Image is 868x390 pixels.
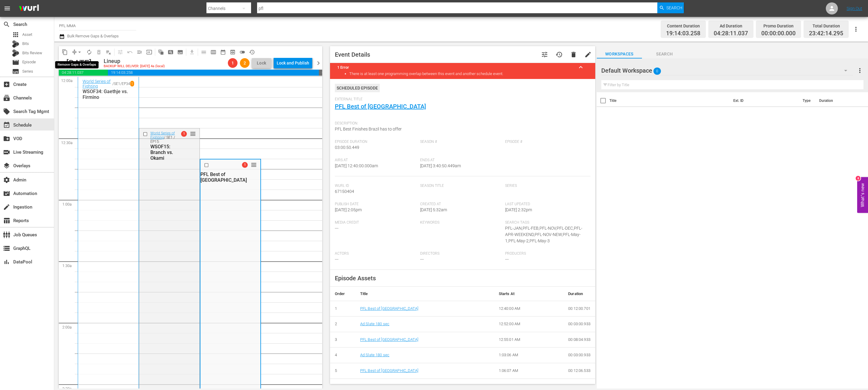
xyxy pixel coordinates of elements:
span: Event History [555,51,563,58]
span: Asset [12,31,19,38]
span: Reports [3,217,10,224]
span: Media Credit [335,220,417,225]
span: Create [3,81,10,88]
span: Create Series Block [175,47,185,57]
a: PFL Best of [GEOGRAPHIC_DATA] [335,103,426,110]
span: Automation [3,190,10,197]
span: 1 [181,131,187,137]
th: Order [330,287,355,301]
span: Create Search Block [166,47,175,57]
span: Search Tags [505,220,587,225]
span: 2 [240,61,250,65]
p: SE1 / [114,82,122,86]
span: chevron_right [315,59,322,67]
span: 04:28:11.037 [714,30,748,37]
span: calendar_view_week_outlined [210,49,216,55]
div: Default Workspace [601,62,853,79]
span: Bits Review [22,50,42,56]
td: 00:03:00.933 [563,348,595,363]
div: Bits Review [12,49,19,57]
span: 67150404 [335,189,354,194]
th: Title [355,287,494,301]
span: 1 [228,61,237,65]
span: compress [71,49,77,55]
td: 3 [330,332,355,348]
span: Series [22,68,33,74]
span: reorder [190,131,196,137]
p: EP34 [122,82,130,86]
button: history [552,47,566,62]
button: Open Feedback Widget [857,177,868,213]
li: There is at least one programming overlap between this event and another schedule event. [349,71,588,76]
span: Description: [335,121,587,126]
span: Revert to Primary Episode [125,47,135,57]
span: Season # [420,140,502,144]
div: Total Duration [809,22,843,30]
button: reorder [251,162,257,168]
span: --- [420,257,424,262]
div: PFL Best of [GEOGRAPHIC_DATA] [200,171,259,183]
span: menu [4,5,11,12]
div: 8 [856,176,860,181]
span: toggle_off [239,49,245,55]
span: Episode [12,59,19,66]
div: Lineup [104,58,165,64]
a: World Series of Fighting [150,131,175,140]
span: Loop Content [84,47,94,57]
span: arrow_drop_down [77,49,83,55]
td: 2 [330,316,355,332]
span: 00:17:45.705 [319,70,322,76]
div: Lock and Publish [277,58,309,68]
span: autorenew_outlined [86,49,92,55]
a: Ad Slate 180 sec [360,384,389,388]
span: Admin [3,176,10,184]
a: Ad Slate 180 sec [360,322,389,326]
span: 23:42:14.295 [809,30,843,37]
button: keyboard_arrow_up [574,60,588,74]
span: Season Title [420,184,502,188]
span: Customize Events [113,46,125,58]
span: Bits [22,41,29,47]
span: 1 [242,162,248,168]
span: Event Details [335,51,370,58]
span: edit [584,51,592,58]
span: Series [12,68,19,75]
span: [DATE] 2:05pm [335,207,362,212]
div: BACKUP WILL DELIVER: [DATE] 4a (local) [104,64,165,68]
span: Search [3,21,10,28]
td: 00:12:00.701 [563,301,595,316]
div: WSOF15: Branch vs. Okami [150,144,176,161]
span: Day Calendar View [197,46,209,58]
td: 1:03:06 AM [494,348,564,363]
span: Keywords [420,220,502,225]
span: Episode # [505,140,587,144]
span: Producers [505,251,587,256]
span: Publish Date [335,202,417,207]
span: input [146,49,152,55]
td: 12:52:00 AM [494,316,564,332]
span: 03:00:50.449 [335,145,359,150]
span: Overlays [3,162,10,169]
td: 12:55:01 AM [494,332,564,348]
span: PFL-JAN,PFL-FEB,PFL-NOV,PFL-DEC,PFL-APR-WEEKEND,PFL-NOV-NEW,PFL-May-1,PFL-May-2,PFL-May-3 [505,226,582,243]
span: Ends At [420,158,502,163]
span: 0 [653,65,661,77]
span: --- [335,257,338,262]
span: External Title [335,97,587,102]
span: Episode [22,59,36,65]
span: [DATE] 12:40:00.000am [335,163,378,168]
span: Live Streaming [3,149,10,156]
div: Scheduled Episode [335,84,380,92]
span: keyboard_arrow_up [577,64,584,71]
a: PFL Best of [GEOGRAPHIC_DATA] [360,337,418,342]
th: Starts At [494,287,564,301]
span: Search Tag Mgmt [3,108,10,115]
button: Lock [252,58,271,68]
span: preview_outlined [230,49,236,55]
button: edit [581,47,595,62]
span: --- [335,226,338,231]
span: reorder [251,162,257,168]
div: Ad Duration [714,22,748,30]
div: Content Duration [666,22,700,30]
span: 00:00:00.000 [761,30,796,37]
